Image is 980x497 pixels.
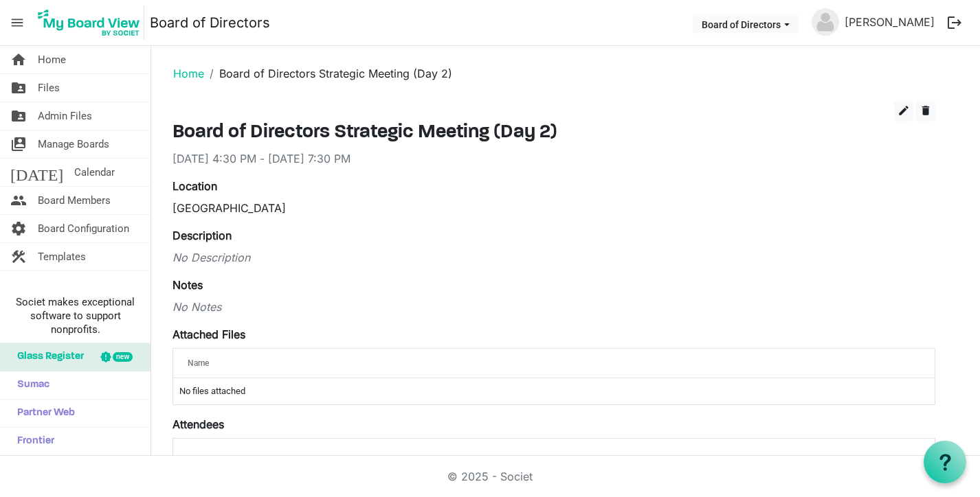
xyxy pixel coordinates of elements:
[10,102,27,130] span: folder_shared
[172,299,935,315] div: No Notes
[150,9,270,36] a: Board of Directors
[10,130,27,158] span: switch_account
[172,150,935,167] div: [DATE] 4:30 PM - [DATE] 7:30 PM
[6,295,144,336] span: Societ makes exceptional software to support nonprofits.
[10,46,27,73] span: home
[447,470,533,483] a: © 2025 - Societ
[38,74,60,102] span: Files
[188,358,209,368] span: Name
[898,104,910,117] span: edit
[173,67,204,80] a: Home
[10,371,49,399] span: Sumac
[10,187,27,214] span: people
[10,343,84,371] span: Glass Register
[34,5,150,40] a: My Board View Logo
[10,400,75,427] span: Partner Web
[172,326,245,343] label: Attached Files
[172,249,935,266] div: No Description
[894,101,913,122] button: edit
[74,159,115,186] span: Calendar
[172,200,935,216] div: [GEOGRAPHIC_DATA]
[38,243,86,270] span: Templates
[34,5,144,40] img: My Board View Logo
[172,178,217,194] label: Location
[204,65,452,82] li: Board of Directors Strategic Meeting (Day 2)
[920,104,932,117] span: delete
[839,8,940,36] a: [PERSON_NAME]
[172,416,224,432] label: Attendees
[38,102,92,130] span: Admin Files
[940,8,969,37] button: logout
[38,46,66,73] span: Home
[812,8,839,36] img: no-profile-picture.svg
[10,428,54,455] span: Frontier
[693,14,799,34] button: Board of Directors dropdownbutton
[113,352,133,362] div: new
[10,159,63,186] span: [DATE]
[10,243,27,270] span: construction
[916,101,935,122] button: delete
[38,187,111,214] span: Board Members
[173,378,935,404] td: No files attached
[38,130,109,158] span: Manage Boards
[38,215,129,242] span: Board Configuration
[4,10,30,36] span: menu
[10,215,27,242] span: settings
[10,74,27,102] span: folder_shared
[172,122,935,145] h3: Board of Directors Strategic Meeting (Day 2)
[172,227,232,244] label: Description
[172,277,203,293] label: Notes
